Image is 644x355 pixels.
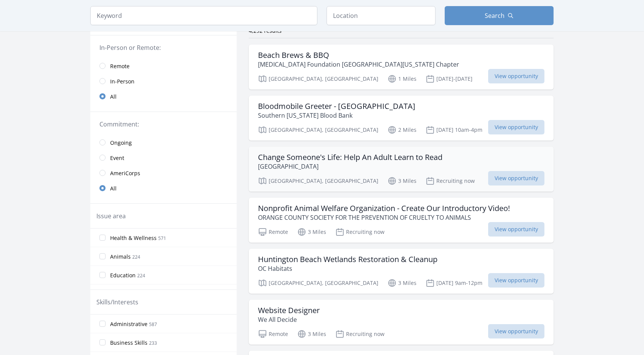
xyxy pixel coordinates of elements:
[297,329,326,339] p: 3 Miles
[110,78,135,85] span: In-Person
[99,235,106,241] input: Health & Wellness 571
[488,273,545,288] span: View opportunity
[388,278,417,288] p: 3 Miles
[327,6,436,25] input: Location
[110,62,130,70] span: Remote
[258,264,437,273] p: OC Habitats
[249,198,554,243] a: Nonprofit Animal Welfare Organization - Create Our Introductory Video! ORANGE COUNTY SOCIETY FOR ...
[388,74,417,83] p: 1 Miles
[426,74,473,83] p: [DATE]-[DATE]
[90,74,237,89] a: In-Person
[96,297,138,307] legend: Skills/Interests
[110,272,136,279] span: Education
[90,135,237,150] a: Ongoing
[258,329,288,339] p: Remote
[258,227,288,237] p: Remote
[99,339,106,345] input: Business Skills 233
[249,96,554,141] a: Bloodmobile Greeter - [GEOGRAPHIC_DATA] Southern [US_STATE] Blood Bank [GEOGRAPHIC_DATA], [GEOGRA...
[110,170,140,177] span: AmeriCorps
[258,162,442,171] p: [GEOGRAPHIC_DATA]
[488,69,545,83] span: View opportunity
[297,227,326,237] p: 3 Miles
[258,204,510,213] h3: Nonprofit Animal Welfare Organization - Create Our Introductory Video!
[110,139,132,147] span: Ongoing
[445,6,554,25] button: Search
[90,6,317,25] input: Keyword
[99,120,227,129] legend: Commitment:
[258,153,442,162] h3: Change Someone's Life: Help An Adult Learn to Read
[90,165,237,181] a: AmeriCorps
[258,255,437,264] h3: Huntington Beach Wetlands Restoration & Cleanup
[488,222,545,237] span: View opportunity
[488,171,545,185] span: View opportunity
[90,150,237,165] a: Event
[335,329,384,339] p: Recruiting now
[110,234,157,242] span: Health & Wellness
[426,176,475,185] p: Recruiting now
[149,321,157,328] span: 587
[110,185,117,192] span: All
[258,51,459,60] h3: Beach Brews & BBQ
[258,278,378,288] p: [GEOGRAPHIC_DATA], [GEOGRAPHIC_DATA]
[388,176,417,185] p: 3 Miles
[99,272,106,278] input: Education 224
[99,253,106,259] input: Animals 224
[258,74,378,83] p: [GEOGRAPHIC_DATA], [GEOGRAPHIC_DATA]
[110,154,124,162] span: Event
[110,339,147,347] span: Business Skills
[426,278,482,288] p: [DATE] 9am-12pm
[90,89,237,104] a: All
[137,272,145,279] span: 224
[110,93,117,101] span: All
[99,43,227,52] legend: In-Person or Remote:
[335,227,384,237] p: Recruiting now
[249,147,554,192] a: Change Someone's Life: Help An Adult Learn to Read [GEOGRAPHIC_DATA] [GEOGRAPHIC_DATA], [GEOGRAPH...
[258,315,320,324] p: We All Decide
[149,340,157,346] span: 233
[488,324,545,339] span: View opportunity
[99,321,106,327] input: Administrative 587
[488,120,545,134] span: View opportunity
[249,45,554,90] a: Beach Brews & BBQ [MEDICAL_DATA] Foundation [GEOGRAPHIC_DATA][US_STATE] Chapter [GEOGRAPHIC_DATA]...
[132,254,140,260] span: 224
[485,11,505,20] span: Search
[258,102,415,111] h3: Bloodmobile Greeter - [GEOGRAPHIC_DATA]
[158,235,166,241] span: 571
[426,125,482,134] p: [DATE] 10am-4pm
[258,176,378,185] p: [GEOGRAPHIC_DATA], [GEOGRAPHIC_DATA]
[249,300,554,345] a: Website Designer We All Decide Remote 3 Miles Recruiting now View opportunity
[110,253,131,261] span: Animals
[90,181,237,196] a: All
[258,306,320,315] h3: Website Designer
[249,249,554,294] a: Huntington Beach Wetlands Restoration & Cleanup OC Habitats [GEOGRAPHIC_DATA], [GEOGRAPHIC_DATA] ...
[388,125,417,134] p: 2 Miles
[96,211,126,221] legend: Issue area
[90,58,237,74] a: Remote
[110,320,147,328] span: Administrative
[258,60,459,69] p: [MEDICAL_DATA] Foundation [GEOGRAPHIC_DATA][US_STATE] Chapter
[258,213,510,222] p: ORANGE COUNTY SOCIETY FOR THE PREVENTION OF CRUELTY TO ANIMALS
[258,125,378,134] p: [GEOGRAPHIC_DATA], [GEOGRAPHIC_DATA]
[258,111,415,120] p: Southern [US_STATE] Blood Bank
